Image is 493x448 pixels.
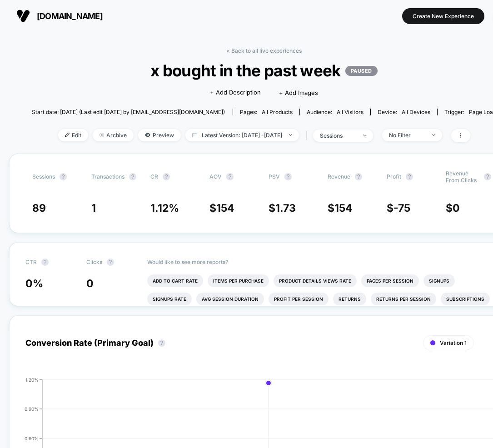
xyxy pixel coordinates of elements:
span: Clicks [86,259,102,265]
span: x bought in the past week [55,61,473,80]
span: 1.73 [275,202,296,214]
span: [DOMAIN_NAME] [37,11,103,21]
img: end [363,134,366,136]
li: Returns Per Session [371,293,436,305]
span: Latest Version: [DATE] - [DATE] [185,129,299,141]
div: Pages: [240,109,293,115]
li: Pages Per Session [361,274,419,287]
span: Variation 1 [440,339,467,346]
span: Profit [387,173,401,180]
li: Profit Per Session [269,293,329,305]
span: Archive [93,129,134,141]
li: Add To Cart Rate [147,274,203,287]
button: ? [163,173,170,180]
span: All Visitors [337,109,364,115]
span: 154 [216,202,234,214]
img: end [432,134,435,136]
span: 1.12 % [150,202,179,214]
li: Product Details Views Rate [274,274,357,287]
span: all products [262,109,293,115]
span: $ [328,202,353,214]
span: 0 [86,277,94,290]
span: $ [209,202,234,214]
span: Revenue [328,173,350,180]
span: PSV [269,173,280,180]
img: edit [65,133,70,137]
button: ? [129,173,136,180]
div: Audience: [307,109,364,115]
span: Sessions [32,173,55,180]
span: 0 [453,202,460,214]
span: Preview [138,129,181,141]
li: Items Per Purchase [208,274,269,287]
span: Device: [370,109,437,115]
img: Visually logo [16,9,30,23]
span: $ [269,202,296,214]
span: CTR [25,259,37,265]
span: all devices [402,109,430,115]
div: sessions [320,132,356,139]
span: -75 [393,202,410,214]
button: ? [158,339,165,347]
span: $ [387,202,410,214]
button: ? [60,173,67,180]
p: PAUSED [345,66,378,76]
span: CR [150,173,158,180]
span: AOV [209,173,222,180]
span: Revenue From Clicks [446,170,479,184]
li: Signups Rate [147,293,192,305]
span: + Add Images [279,89,318,96]
span: $ [446,202,460,214]
tspan: 1.20% [25,377,39,382]
img: end [100,133,104,137]
button: ? [41,259,49,266]
a: < Back to all live experiences [226,47,302,54]
button: ? [284,173,292,180]
button: ? [406,173,413,180]
img: calendar [192,133,197,137]
button: ? [107,259,114,266]
span: 154 [334,202,353,214]
span: Start date: [DATE] (Last edit [DATE] by [EMAIL_ADDRESS][DOMAIN_NAME]) [32,109,225,115]
span: 89 [32,202,46,214]
img: end [289,134,292,136]
span: 1 [91,202,96,214]
span: | [304,129,313,142]
button: ? [355,173,362,180]
span: 0 % [25,277,43,290]
li: Signups [423,274,455,287]
button: ? [226,173,234,180]
li: Avg Session Duration [196,293,264,305]
li: Subscriptions [441,293,490,305]
button: Create New Experience [402,8,484,24]
button: [DOMAIN_NAME] [14,9,105,23]
li: Returns [333,293,366,305]
div: No Filter [389,132,425,139]
span: Edit [58,129,88,141]
span: + Add Description [210,88,261,97]
span: Transactions [91,173,124,180]
button: ? [484,173,491,180]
